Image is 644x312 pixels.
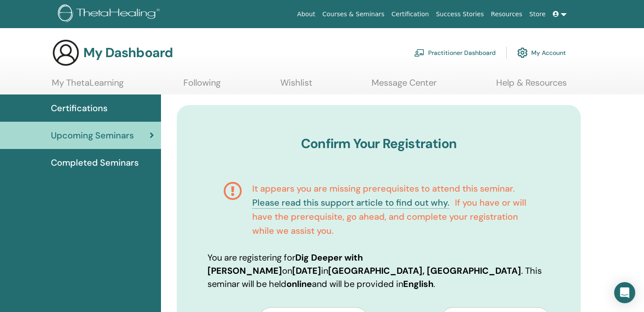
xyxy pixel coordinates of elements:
[252,197,526,236] span: If you have or will have the prerequisite, go ahead, and complete your registration while we assi...
[614,282,635,303] div: Open Intercom Messenger
[496,77,567,94] a: Help & Resources
[517,43,566,62] a: My Account
[292,265,321,276] b: [DATE]
[372,77,436,94] a: Message Center
[293,6,318,22] a: About
[286,278,312,290] b: online
[83,45,173,61] h3: My Dashboard
[433,6,487,22] a: Success Stories
[51,156,139,169] span: Completed Seminars
[328,265,521,276] b: [GEOGRAPHIC_DATA], [GEOGRAPHIC_DATA]
[280,77,312,94] a: Wishlist
[52,39,80,67] img: generic-user-icon.jpg
[252,197,449,209] a: Please read this support article to find out why.
[51,129,134,142] span: Upcoming Seminars
[517,45,528,60] img: cog.svg
[403,278,433,290] b: English
[208,251,550,290] p: You are registering for on in . This seminar will be held and will be provided in .
[388,6,432,22] a: Certification
[526,6,549,22] a: Store
[487,6,526,22] a: Resources
[58,4,163,24] img: logo.png
[414,49,425,57] img: chalkboard-teacher.svg
[319,6,388,22] a: Courses & Seminars
[52,77,124,94] a: My ThetaLearning
[183,77,221,94] a: Following
[414,43,496,62] a: Practitioner Dashboard
[208,136,550,152] h3: Confirm Your Registration
[51,102,107,115] span: Certifications
[252,183,515,194] span: It appears you are missing prerequisites to attend this seminar.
